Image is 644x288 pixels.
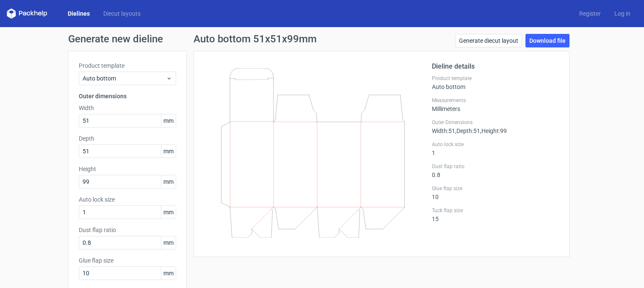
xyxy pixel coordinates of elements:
label: Height [79,165,176,173]
a: Generate diecut layout [455,34,522,47]
span: , Depth : 51 [455,127,480,134]
div: 1 [432,141,559,156]
span: Auto bottom [83,74,166,83]
span: Width : 51 [432,127,455,134]
h1: Generate new dieline [68,34,576,44]
span: mm [161,145,176,158]
label: Auto lock size [79,195,176,204]
a: Diecut layouts [97,9,147,18]
label: Tuck flap size [432,207,559,214]
span: mm [161,114,176,127]
label: Width [79,104,176,112]
label: Dust flap ratio [79,226,176,234]
a: Download file [525,34,569,47]
span: mm [161,267,176,280]
label: Dust flap ratio [432,163,559,170]
h3: Outer dimensions [79,92,176,100]
label: Measurements [432,97,559,104]
a: Dielines [61,9,97,18]
span: mm [161,175,176,188]
h2: Dieline details [432,61,559,72]
div: 15 [432,207,559,222]
a: Register [572,9,608,18]
label: Product template [432,75,559,82]
span: mm [161,236,176,249]
div: 10 [432,185,559,200]
label: Glue flap size [432,185,559,192]
label: Auto lock size [432,141,559,148]
span: , Height : 99 [480,127,507,134]
a: Log in [608,9,637,18]
span: mm [161,206,176,219]
h1: Auto bottom 51x51x99mm [193,34,317,44]
label: Depth [79,134,176,143]
div: 0.8 [432,163,559,178]
label: Outer Dimensions [432,119,559,126]
div: Auto bottom [432,75,559,90]
div: Millimeters [432,97,559,112]
label: Glue flap size [79,256,176,265]
label: Product template [79,61,176,70]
